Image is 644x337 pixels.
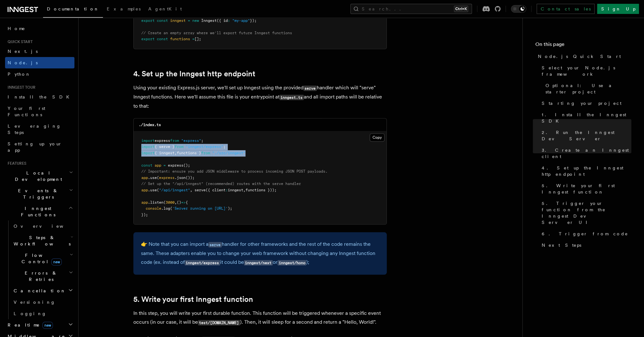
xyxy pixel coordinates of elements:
span: "express" [181,138,201,143]
span: = [163,163,166,168]
span: "my-app" [232,18,250,23]
a: Next Steps [539,239,631,251]
span: express [168,163,183,168]
span: 5. Trigger your function from the Inngest Dev Server UI [542,200,631,226]
span: Inngest [201,18,217,23]
code: inngest/next [244,260,273,265]
span: functions })); [245,188,277,192]
span: import [141,151,155,155]
span: .use [148,175,157,180]
span: : [228,18,230,23]
span: import [141,138,155,143]
span: ; [201,138,203,143]
span: Flow Control [11,252,70,265]
span: new [192,18,199,23]
span: new [51,258,62,265]
span: Setting up your app [8,141,62,153]
span: serve [194,188,206,192]
code: test/[DOMAIN_NAME] [198,320,240,325]
span: , [190,188,192,192]
span: Node.js [8,60,38,65]
span: Overview [14,224,79,229]
code: ./index.ts [139,123,161,127]
span: Inngest tour [5,85,35,90]
span: => [181,200,186,205]
span: Realtime [5,322,53,328]
span: ( [157,175,159,180]
span: Versioning [14,300,55,305]
span: ({ id [217,18,228,23]
span: from [201,151,210,155]
span: 2. Run the Inngest Dev Server [542,129,631,142]
span: export [141,37,155,41]
span: Optional: Use a starter project [545,82,631,95]
a: Node.js [5,57,74,68]
a: Documentation [43,2,103,18]
span: Your first Functions [8,106,45,117]
a: Sign Up [597,4,639,14]
a: Select your Node.js framework [539,62,631,80]
span: Install the SDK [8,94,73,99]
span: Local Development [5,170,69,182]
span: 4. Set up the Inngest http endpoint [542,165,631,177]
span: Errors & Retries [11,270,69,283]
button: Inngest Functions [5,203,74,220]
a: 5. Write your first Inngest function [539,180,631,198]
span: const [157,18,168,23]
a: Optional: Use a starter project [543,80,631,98]
span: (); [183,163,190,168]
button: Steps & Workflows [11,232,74,250]
a: Next.js [5,46,74,57]
span: Leveraging Steps [8,124,61,135]
span: 'Server running on [URL]' [172,206,228,211]
a: AgentKit [144,2,186,17]
span: Inngest Functions [5,205,68,218]
span: inngest [170,18,186,23]
span: , [175,200,177,205]
span: Steps & Workflows [11,234,71,247]
span: Cancellation [11,288,66,294]
button: Search...Ctrl+K [350,4,472,14]
div: Inngest Functions [5,220,74,319]
a: 5. Trigger your function from the Inngest Dev Server UI [539,198,631,228]
a: 6. Trigger from code [539,228,631,239]
span: app [141,175,148,180]
span: "./src/inngest" [212,151,245,155]
span: export [141,18,155,23]
span: const [141,163,152,168]
a: 4. Set up the Inngest http endpoint [539,162,631,180]
a: Examples [103,2,144,17]
code: inngest/express [185,260,220,265]
span: functions } [177,151,201,155]
p: Using your existing Express.js server, we'll set up Inngest using the provided handler which will... [133,83,387,111]
span: app [141,188,148,192]
span: { serve } [155,144,175,149]
span: functions [170,37,190,41]
span: Next Steps [542,242,581,248]
span: ; [223,144,226,149]
span: express [155,138,170,143]
span: , [175,151,177,155]
span: "inngest/express" [186,144,223,149]
span: 6. Trigger from code [542,231,628,237]
span: []; [194,37,201,41]
span: Python [8,72,31,77]
span: // Set up the "/api/inngest" (recommended) routes with the serve handler [141,181,301,186]
a: Starting your project [539,98,631,109]
span: , [243,188,245,192]
span: 3. Create an Inngest client [542,147,631,160]
code: serve [208,242,222,247]
span: .listen [148,200,163,205]
p: In this step, you will write your first durable function. This function will be triggered wheneve... [133,309,387,327]
a: Contact sales [537,4,595,14]
a: Python [5,68,74,80]
button: Events & Triggers [5,185,74,203]
span: express [159,175,175,180]
kbd: Ctrl+K [454,6,468,12]
span: ( [163,200,166,205]
a: serve [208,241,222,247]
span: "/api/inngest" [159,188,190,192]
span: Events & Triggers [5,188,69,200]
span: ()); [186,175,194,180]
span: console [146,206,161,211]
